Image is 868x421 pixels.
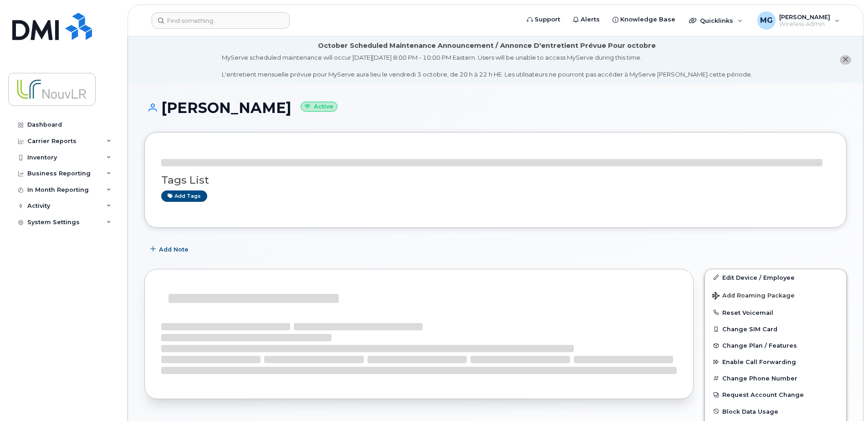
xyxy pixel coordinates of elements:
[705,354,846,370] button: Enable Call Forwarding
[705,403,846,420] button: Block Data Usage
[705,370,846,386] button: Change Phone Number
[161,175,830,186] h3: Tags List
[705,386,846,403] button: Request Account Change
[840,55,851,65] button: close notification
[222,53,752,79] div: MyServe scheduled maintenance will occur [DATE][DATE] 8:00 PM - 10:00 PM Eastern. Users will be u...
[705,286,846,304] button: Add Roaming Package
[722,359,796,365] span: Enable Call Forwarding
[318,41,656,51] div: October Scheduled Maintenance Announcement / Annonce D'entretient Prévue Pour octobre
[705,304,846,321] button: Reset Voicemail
[144,241,196,258] button: Add Note
[712,292,795,301] span: Add Roaming Package
[144,100,847,116] h1: [PERSON_NAME]
[722,342,797,349] span: Change Plan / Features
[705,321,846,337] button: Change SIM Card
[705,269,846,286] a: Edit Device / Employee
[301,102,337,112] small: Active
[159,245,189,254] span: Add Note
[705,337,846,354] button: Change Plan / Features
[161,190,207,202] a: Add tags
